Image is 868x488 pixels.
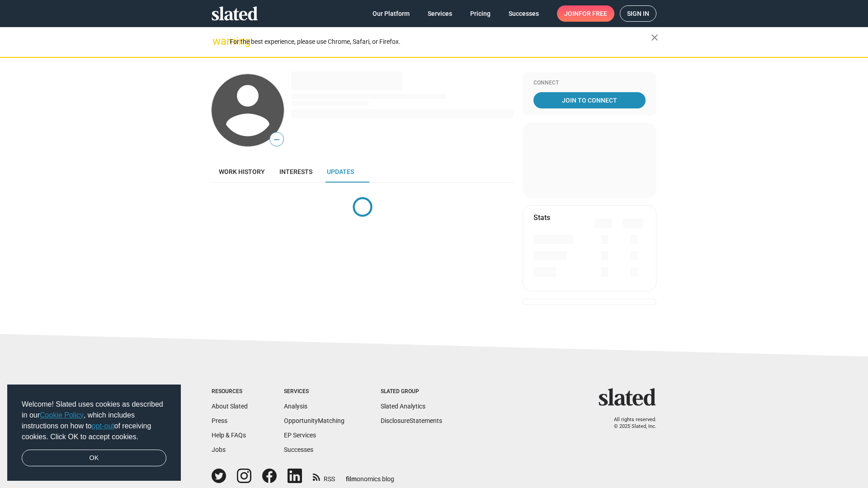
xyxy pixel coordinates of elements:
a: Slated Analytics [381,403,425,410]
a: Interests [272,161,320,183]
a: Our Platform [365,5,417,22]
a: Successes [284,446,313,453]
mat-icon: warning [212,36,223,47]
a: Jobs [212,446,226,453]
a: DisclosureStatements [381,417,442,424]
span: Interests [279,168,312,175]
a: Joinfor free [557,5,614,22]
a: RSS [313,469,335,483]
a: Pricing [463,5,498,22]
a: filmonomics blog [346,468,394,483]
span: Successes [509,5,539,22]
mat-icon: close [649,32,660,43]
span: Services [428,5,452,22]
a: OpportunityMatching [284,417,344,424]
a: Join To Connect [533,92,646,108]
a: dismiss cookie message [22,450,166,467]
a: Cookie Policy [40,411,84,419]
span: film [346,475,357,483]
span: Welcome! Slated uses cookies as described in our , which includes instructions on how to of recei... [22,399,166,442]
a: EP Services [284,432,316,439]
a: Services [420,5,459,22]
a: Help & FAQs [212,432,246,439]
mat-card-title: Stats [533,213,550,222]
div: Slated Group [381,388,442,395]
a: Updates [320,161,361,183]
span: Our Platform [373,5,410,22]
a: Successes [501,5,546,22]
a: Analysis [284,403,307,410]
span: Updates [327,168,354,175]
span: Join [564,5,607,22]
p: All rights reserved. © 2025 Slated, Inc. [604,417,656,430]
a: Sign in [620,5,656,22]
span: for free [579,5,607,22]
a: opt-out [92,422,114,430]
span: Pricing [470,5,491,22]
a: Press [212,417,227,424]
span: Join To Connect [535,92,644,108]
div: For the best experience, please use Chrome, Safari, or Firefox. [230,36,651,48]
span: Sign in [627,6,649,21]
div: cookieconsent [7,385,181,481]
div: Services [284,388,344,395]
span: Work history [219,168,265,175]
span: — [270,134,283,145]
a: About Slated [212,403,248,410]
a: Work history [212,161,272,183]
div: Connect [533,80,646,87]
div: Resources [212,388,248,395]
